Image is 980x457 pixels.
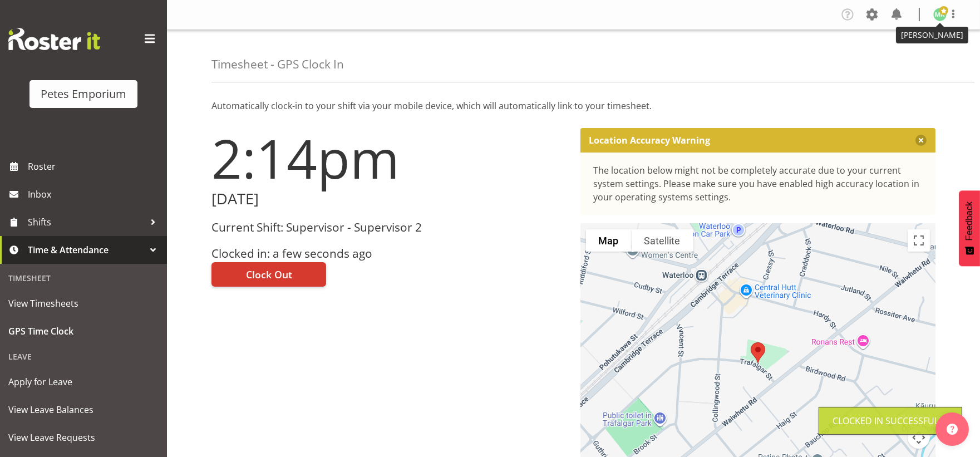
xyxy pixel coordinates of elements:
[211,99,935,112] p: Automatically clock-in to your shift via your mobile device, which will automatically link to you...
[211,190,567,208] h2: [DATE]
[947,424,958,435] img: help-xxl-2.png
[908,229,930,252] button: Toggle fullscreen view
[594,164,923,204] div: The location below might not be completely accurate due to your current system settings. Please m...
[28,158,161,175] span: Roster
[3,267,164,289] div: Timesheet
[589,135,711,146] p: Location Accuracy Warning
[8,323,159,340] span: GPS Time Clock
[28,186,161,203] span: Inbox
[915,135,927,146] button: Close message
[833,414,948,427] div: Clocked in Successfully
[246,267,292,282] span: Clock Out
[8,295,159,312] span: View Timesheets
[3,424,164,451] a: View Leave Requests
[8,374,159,390] span: Apply for Leave
[211,247,567,260] h3: Clocked in: a few seconds ago
[28,242,145,258] span: Time & Attendance
[3,368,164,396] a: Apply for Leave
[959,190,980,266] button: Feedback - Show survey
[211,128,567,188] h1: 2:14pm
[8,401,159,418] span: View Leave Balances
[211,221,567,234] h3: Current Shift: Supervisor - Supervisor 2
[8,429,159,446] span: View Leave Requests
[933,8,947,21] img: melanie-richardson713.jpg
[964,202,974,240] span: Feedback
[211,58,344,71] h4: Timesheet - GPS Clock In
[211,262,326,287] button: Clock Out
[28,214,145,230] span: Shifts
[41,86,126,102] div: Petes Emporium
[3,317,164,345] a: GPS Time Clock
[908,426,930,449] button: Map camera controls
[632,229,693,252] button: Show satellite imagery
[3,396,164,424] a: View Leave Balances
[3,289,164,317] a: View Timesheets
[586,229,632,252] button: Show street map
[8,28,100,50] img: Rosterit website logo
[3,345,164,368] div: Leave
